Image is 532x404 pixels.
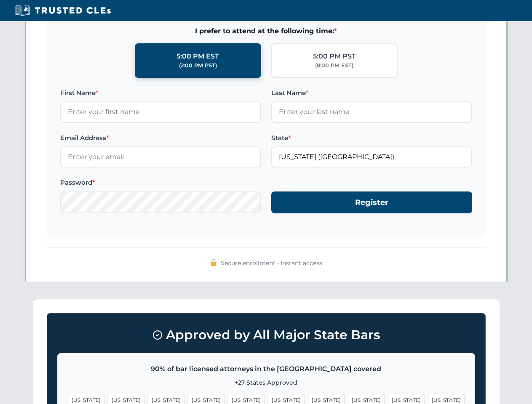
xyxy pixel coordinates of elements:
[271,133,472,143] label: State
[60,26,472,37] span: I prefer to attend at the following time:
[210,259,217,266] img: 🔒
[68,378,465,387] p: +27 States Approved
[68,364,465,375] p: 90% of bar licensed attorneys in the [GEOGRAPHIC_DATA] covered
[13,4,113,17] img: Trusted CLEs
[60,88,261,98] label: First Name
[271,88,472,98] label: Last Name
[60,146,261,167] input: Enter your email
[271,101,472,122] input: Enter your last name
[313,51,356,62] div: 5:00 PM PST
[60,178,261,188] label: Password
[60,101,261,122] input: Enter your first name
[315,61,353,70] div: (8:00 PM EST)
[57,324,475,346] h3: Approved by All Major State Bars
[60,133,261,143] label: Email Address
[179,61,217,70] div: (2:00 PM PST)
[176,51,219,62] div: 5:00 PM EST
[221,258,322,268] span: Secure enrollment • Instant access
[271,191,472,214] button: Register
[271,146,472,167] input: California (CA)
